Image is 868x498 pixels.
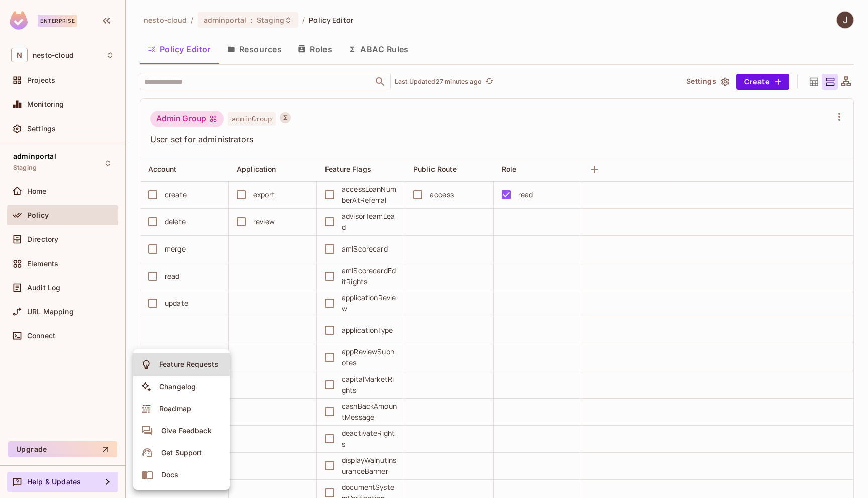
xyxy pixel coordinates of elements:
div: Give Feedback [161,426,212,436]
div: Docs [161,470,179,480]
div: Feature Requests [159,359,219,369]
div: Changelog [159,382,196,392]
div: Get Support [161,448,202,458]
div: Roadmap [159,404,191,414]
